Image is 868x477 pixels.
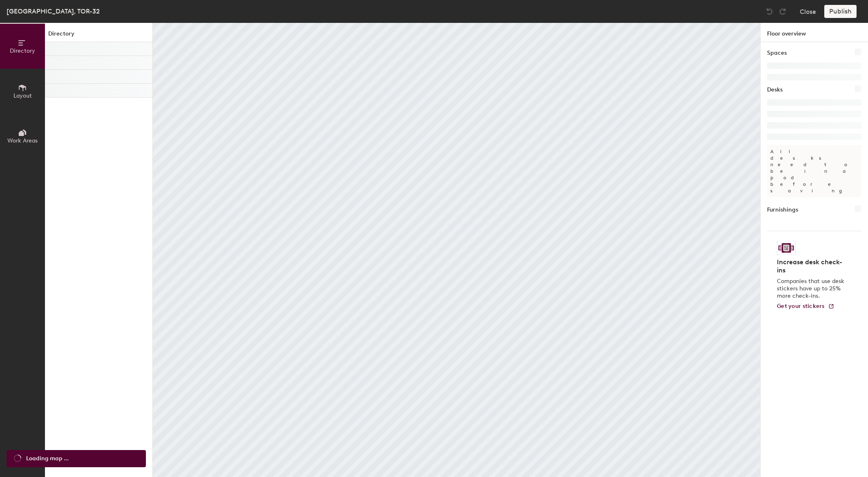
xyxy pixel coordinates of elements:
p: Companies that use desk stickers have up to 25% more check-ins. [777,278,847,300]
img: Undo [765,7,774,16]
p: All desks need to be in a pod before saving [767,145,861,197]
h4: Increase desk check-ins [777,258,847,274]
h1: Directory [45,29,152,42]
img: Sticker logo [777,241,796,255]
button: Close [800,5,816,18]
span: Loading map ... [26,454,69,463]
span: Work Areas [7,137,38,144]
h1: Furnishings [767,205,798,214]
a: Get your stickers [777,303,834,310]
span: Directory [10,47,35,54]
h1: Desks [767,85,783,94]
img: Redo [779,7,787,16]
span: Layout [13,92,32,99]
span: Get your stickers [777,303,825,310]
h1: Floor overview [761,23,868,42]
h1: Spaces [767,49,787,58]
div: [GEOGRAPHIC_DATA], TOR-32 [7,6,100,16]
